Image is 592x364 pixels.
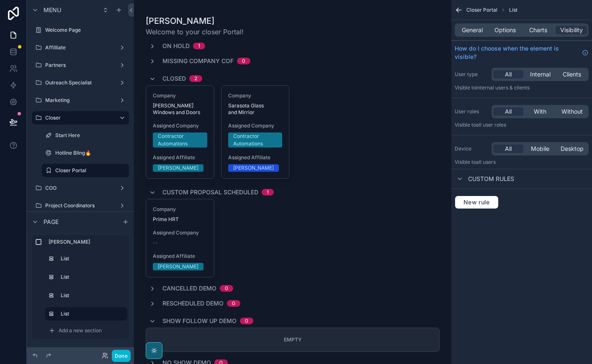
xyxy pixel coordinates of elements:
[45,44,116,51] label: Affilliate
[563,70,581,79] span: Clients
[476,159,496,165] span: all users
[45,202,116,209] label: Project Coordinators
[32,94,129,107] a: Marketing
[455,122,589,128] p: Visible to
[531,145,549,153] span: Mobile
[460,199,493,206] span: New rule
[455,44,589,61] a: How do I choose when the element is visible?
[45,27,127,33] label: Welcome Page
[44,218,59,226] span: Page
[505,107,512,116] span: All
[61,311,121,317] label: List
[560,26,583,34] span: Visibility
[561,107,583,116] span: Without
[45,79,116,86] label: Outreach Specialist
[466,7,497,13] span: Closer Portal
[32,59,129,72] a: Partners
[32,41,129,54] a: Affilliate
[42,129,129,142] a: Start Here
[32,181,129,195] a: COO
[59,327,102,334] span: Add a new section
[45,115,112,121] label: Closer
[494,26,516,34] span: Options
[32,199,129,212] a: Project Coordinators
[32,23,129,37] a: Welcome Page
[45,97,116,104] label: Marketing
[45,185,116,191] label: COO
[42,164,129,177] a: Closer Portal
[49,239,126,245] label: [PERSON_NAME]
[509,7,517,13] span: List
[505,145,512,153] span: All
[61,292,124,299] label: List
[455,159,589,165] p: Visible to
[55,132,127,139] label: Start Here
[505,70,512,79] span: All
[455,84,589,91] p: Visible to
[32,111,129,125] a: Closer
[455,108,488,115] label: User roles
[45,62,116,69] label: Partners
[561,145,584,153] span: Desktop
[455,71,488,78] label: User type
[455,196,499,209] button: New rule
[44,6,61,14] span: Menu
[534,107,546,116] span: With
[468,175,514,183] span: Custom rules
[476,84,530,91] span: Internal users & clients
[55,150,127,156] label: Hotline Bling🔥
[32,76,129,89] a: Outreach Specialist
[112,350,131,362] button: Done
[530,70,551,79] span: Internal
[455,145,488,152] label: Device
[529,26,547,34] span: Charts
[42,146,129,160] a: Hotline Bling🔥
[55,167,124,174] label: Closer Portal
[455,44,579,61] span: How do I choose when the element is visible?
[27,232,134,347] div: scrollable content
[61,255,124,262] label: List
[462,26,483,34] span: General
[476,122,506,128] span: All user roles
[61,274,124,280] label: List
